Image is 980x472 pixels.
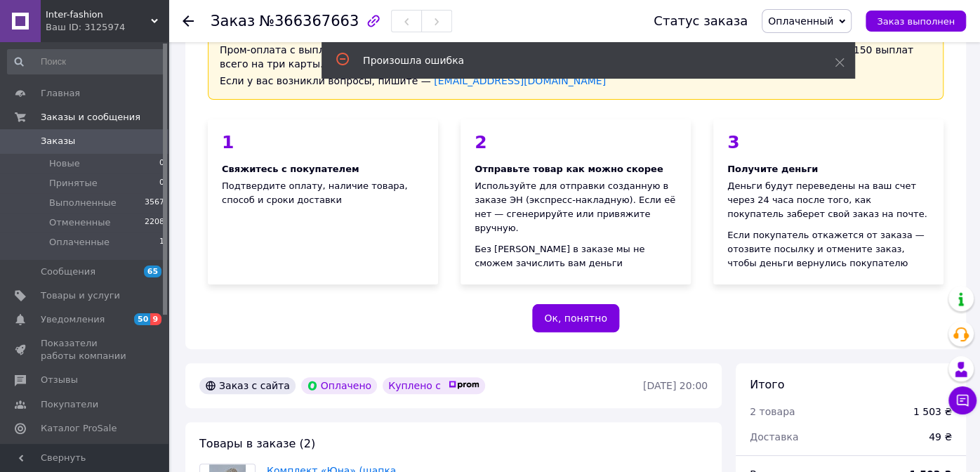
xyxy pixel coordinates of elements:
span: Показатели работы компании [41,337,130,362]
a: [EMAIL_ADDRESS][DOMAIN_NAME] [434,75,606,86]
div: 1 503 ₴ [913,405,952,419]
button: Ок, понятно [532,304,619,332]
span: Товары и услуги [41,289,120,302]
span: Итого [750,378,784,391]
button: Заказ выполнен [866,11,966,32]
div: Заказ с сайта [199,377,296,394]
img: prom [449,381,479,389]
span: 1 [159,236,164,249]
div: Пром-оплата с выплатой на карту работает как P2P-перевод (с карты на карту) с ограничениями плате... [208,31,943,100]
div: 1 [222,133,424,151]
button: Чат с покупателем [948,386,976,414]
time: [DATE] 20:00 [643,380,708,391]
span: №366367663 [259,13,359,29]
div: Используйте для отправки созданную в заказе ЭН (экспресс-накладную). Если её нет — сгенерируйте и... [475,179,677,235]
div: Если у вас возникли вопросы, пишите — [220,74,932,88]
div: Оплачено [301,377,377,394]
span: Главная [41,87,80,100]
div: Куплено с [383,377,485,394]
div: Подтвердите оплату, наличие товара, способ и сроки доставки [208,119,438,284]
span: Выполненные [49,197,117,209]
div: Деньги будут переведены на ваш счет через 24 часа после того, как покупатель заберет свой заказ н... [727,179,929,221]
span: 2 товара [750,406,795,417]
div: 2 [475,133,677,151]
span: 2208 [145,216,164,229]
div: Без [PERSON_NAME] в заказе мы не сможем зачислить вам деньги [475,242,677,270]
span: Оплаченные [49,236,110,249]
span: Inter-fashion [46,8,151,21]
span: Товары в заказе (2) [199,437,315,450]
span: Доставка [750,431,798,442]
span: 9 [150,313,161,325]
span: Свяжитесь с покупателем [222,164,359,174]
span: 3567 [145,197,164,209]
input: Поиск [7,49,166,74]
span: Отправьте товар как можно скорее [475,164,663,174]
div: Ваш ID: 3125974 [46,21,168,34]
span: Получите деньги [727,164,818,174]
span: Отзывы [41,374,78,386]
span: Принятые [49,177,98,190]
div: Если покупатель откажется от заказа — отозвите посылку и отмените заказ, чтобы деньги вернулись п... [727,228,929,270]
div: Статус заказа [654,14,748,28]
span: 65 [144,265,161,277]
span: Каталог ProSale [41,422,117,435]
span: Уведомления [41,313,105,326]
div: Произошла ошибка [363,53,800,67]
span: Сообщения [41,265,95,278]
div: 3 [727,133,929,151]
span: 50 [134,313,150,325]
span: Оплаченный [768,15,833,27]
span: Заказы [41,135,75,147]
span: 0 [159,177,164,190]
span: Новые [49,157,80,170]
span: Заказы и сообщения [41,111,140,124]
span: Заказ [211,13,255,29]
span: Заказ выполнен [877,16,955,27]
span: Покупатели [41,398,98,411]
span: Отмененные [49,216,110,229]
span: 0 [159,157,164,170]
div: Вернуться назад [183,14,194,28]
div: 49 ₴ [920,421,960,452]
